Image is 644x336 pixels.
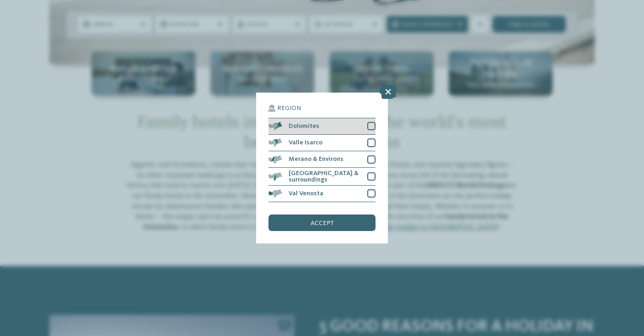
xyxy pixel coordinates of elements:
[289,123,319,129] span: Dolomites
[289,156,343,162] span: Merano & Environs
[277,105,301,111] span: Region
[289,170,361,183] span: [GEOGRAPHIC_DATA] & surroundings
[311,220,334,226] span: accept
[289,139,322,146] span: Valle Isarco
[289,190,323,197] span: Val Venosta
